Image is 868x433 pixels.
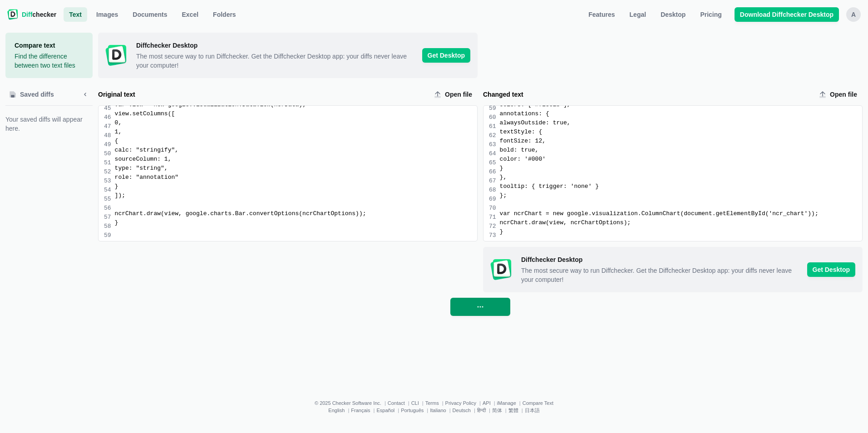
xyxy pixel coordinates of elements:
[18,90,56,99] span: Saved diffs
[115,118,477,128] div: 0,
[351,408,370,413] a: Français
[136,52,415,70] span: The most secure way to run Diffchecker. Get the Diffchecker Desktop app: your diffs never leave y...
[177,7,204,22] a: Excel
[94,10,120,19] span: Images
[489,195,496,204] div: 69
[115,182,477,191] div: }
[115,128,477,137] div: 1,
[500,146,862,155] div: bold: true,
[104,222,111,231] div: 58
[104,195,111,204] div: 55
[104,113,111,122] div: 46
[500,109,862,118] div: annotations: {
[453,408,471,413] a: Deutsch
[489,122,496,131] div: 61
[489,222,496,231] div: 72
[489,149,496,158] div: 64
[445,400,476,406] a: Privacy Policy
[115,109,477,118] div: view.setColumns([
[500,118,862,128] div: alwaysOutside: true,
[489,131,496,140] div: 62
[115,164,477,173] div: type: "string",
[525,408,540,413] a: 日本語
[211,10,238,19] span: Folders
[422,48,470,63] span: Get Desktop
[500,155,862,164] div: color: '#000'
[628,10,648,19] span: Legal
[104,186,111,195] div: 54
[489,158,496,167] div: 65
[489,104,496,113] div: 59
[815,87,863,102] label: Changed text upload
[5,115,93,133] span: Your saved diffs will appear here.
[430,87,478,102] label: Original text upload
[115,146,477,155] div: calc: "stringify",
[98,33,478,78] a: Diffchecker Desktop iconDiffchecker Desktop The most secure way to run Diffchecker. Get the Diffc...
[490,259,512,280] img: Diffchecker Desktop icon
[411,400,419,406] a: CLI
[22,10,56,19] span: checker
[115,218,477,227] div: }
[315,400,388,406] li: © 2025 Checker Software Inc.
[698,10,723,19] span: Pricing
[477,408,486,413] a: हिन्दी
[15,41,84,50] h1: Compare text
[104,131,111,140] div: 48
[104,177,111,186] div: 53
[98,249,478,290] iframe: Advertisement
[655,7,691,22] a: Desktop
[91,7,123,22] a: Images
[425,400,439,406] a: Terms
[67,10,84,19] span: Text
[450,298,510,316] button: Find difference
[500,173,862,182] div: },
[500,128,862,137] div: textStyle: {
[104,204,111,213] div: 56
[131,10,169,19] span: Documents
[523,400,553,406] a: Compare Text
[489,140,496,149] div: 63
[489,113,496,122] div: 60
[500,182,862,191] div: tooltip: { trigger: 'none' }
[104,104,111,113] div: 45
[807,262,855,277] span: Get Desktop
[695,7,727,22] a: Pricing
[115,137,477,146] div: {
[489,204,496,213] div: 70
[376,408,395,413] a: Español
[64,7,87,22] a: Text
[489,231,496,240] div: 73
[492,408,502,413] a: 简体
[430,408,446,413] a: Italiano
[104,213,111,222] div: 57
[104,122,111,131] div: 47
[22,11,32,18] span: Diff
[136,41,415,50] span: Diffchecker Desktop
[483,247,863,292] a: Diffchecker Desktop iconDiffchecker Desktop The most secure way to run Diffchecker. Get the Diffc...
[500,137,862,146] div: fontSize: 12,
[401,408,424,413] a: Português
[115,155,477,164] div: sourceColumn: 1,
[659,10,687,19] span: Desktop
[98,90,427,99] label: Original text
[828,90,859,99] span: Open file
[483,35,863,76] iframe: Advertisement
[489,177,496,186] div: 67
[104,140,111,149] div: 49
[587,10,616,19] span: Features
[583,7,620,22] a: Features
[115,191,477,200] div: ]);
[180,10,201,19] span: Excel
[127,7,173,22] a: Documents
[735,7,839,22] a: Download Diffchecker Desktop
[738,10,835,19] span: Download Diffchecker Desktop
[328,408,345,413] a: English
[443,90,474,99] span: Open file
[7,7,56,22] a: Diffchecker
[115,209,477,218] div: ncrChart.draw(view, google.charts.Bar.convertOptions(ncrChartOptions));
[489,186,496,195] div: 68
[846,7,861,22] button: A
[388,400,405,406] a: Contact
[521,255,800,264] span: Diffchecker Desktop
